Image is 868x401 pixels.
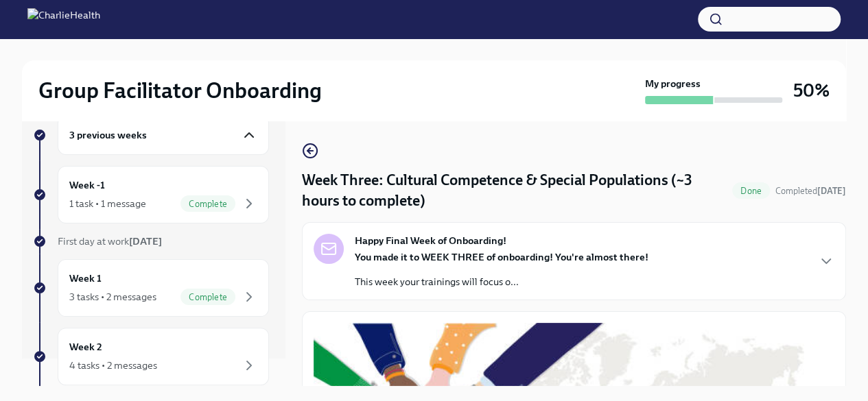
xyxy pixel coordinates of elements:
[180,199,235,209] span: Complete
[69,271,102,286] h6: Week 1
[355,234,506,247] strong: Happy Final Week of Onboarding!
[69,197,146,210] div: 1 task • 1 message
[732,186,770,196] span: Done
[817,186,846,196] strong: [DATE]
[302,170,727,211] h4: Week Three: Cultural Competence & Special Populations (~3 hours to complete)
[129,235,162,247] strong: [DATE]
[69,290,156,304] div: 3 tasks • 2 messages
[33,259,269,317] a: Week 13 tasks • 2 messagesComplete
[58,115,269,155] div: 3 previous weeks
[793,78,830,103] h3: 50%
[33,166,269,223] a: Week -11 task • 1 messageComplete
[180,292,235,302] span: Complete
[355,251,648,263] strong: You made it to WEEK THREE of onboarding! You're almost there!
[38,77,322,104] h2: Group Facilitator Onboarding
[69,359,157,372] div: 4 tasks • 2 messages
[69,127,147,143] h6: 3 previous weeks
[69,339,102,354] h6: Week 2
[33,234,269,248] a: First day at work[DATE]
[69,178,105,193] h6: Week -1
[27,8,100,30] img: CharlieHealth
[355,275,648,289] p: This week your trainings will focus o...
[58,235,162,247] span: First day at work
[645,77,701,90] strong: My progress
[775,184,846,197] span: October 9th, 2025 22:41
[33,328,269,385] a: Week 24 tasks • 2 messages
[775,186,846,196] span: Completed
